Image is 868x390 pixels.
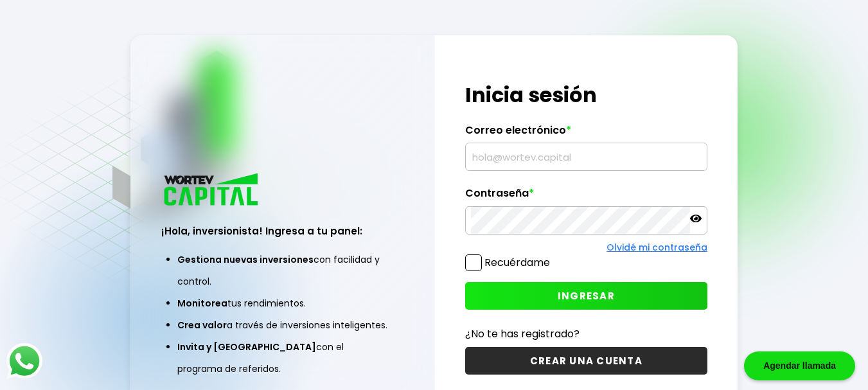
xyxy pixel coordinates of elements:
[607,241,707,254] a: Olvidé mi contraseña
[471,143,702,170] input: hola@wortev.capital
[177,253,314,266] span: Gestiona nuevas inversiones
[465,326,707,375] a: ¿No te has registrado?CREAR UNA CUENTA
[177,249,388,292] li: con facilidad y control.
[161,224,404,238] h3: ¡Hola, inversionista! Ingresa a tu panel:
[465,347,707,375] button: CREAR UNA CUENTA
[177,319,227,332] span: Crea valor
[6,343,42,379] img: logos_whatsapp-icon.242b2217.svg
[465,187,707,206] label: Contraseña
[177,297,227,310] span: Monitorea
[177,292,388,314] li: tus rendimientos.
[161,172,263,209] img: logo_wortev_capital
[744,351,855,380] div: Agendar llamada
[177,336,388,380] li: con el programa de referidos.
[465,282,707,310] button: INGRESAR
[558,289,615,303] span: INGRESAR
[465,326,707,342] p: ¿No te has registrado?
[484,255,550,270] label: Recuérdame
[465,80,707,111] h1: Inicia sesión
[177,341,316,353] span: Invita y [GEOGRAPHIC_DATA]
[177,314,388,336] li: a través de inversiones inteligentes.
[465,124,707,143] label: Correo electrónico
